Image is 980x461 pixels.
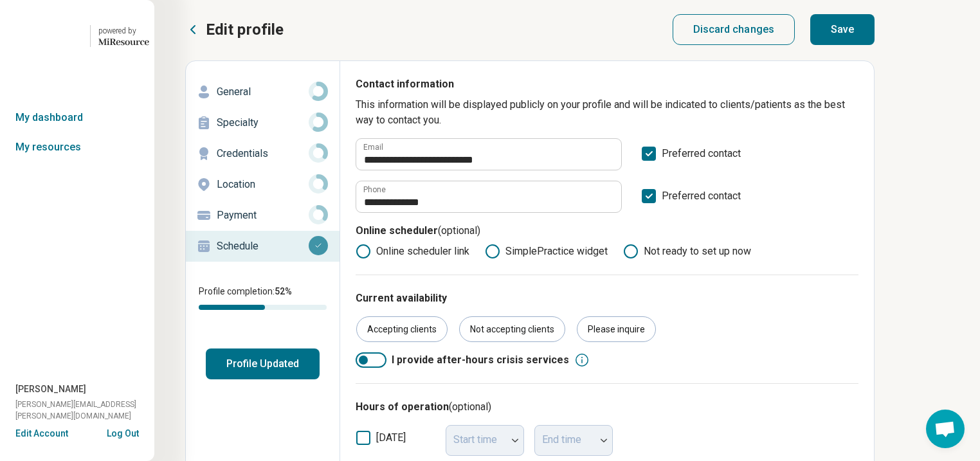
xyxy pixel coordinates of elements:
[217,115,309,131] p: Specialty
[186,169,340,200] a: Location
[206,19,284,40] p: Edit profile
[438,224,480,237] span: (optional)
[186,107,340,138] a: Specialty
[356,316,448,342] div: Accepting clients
[673,14,795,45] button: Discard changes
[217,84,309,100] p: General
[217,146,309,161] p: Credentials
[217,177,309,192] p: Location
[662,146,741,170] span: Preferred contact
[275,286,292,296] span: 52 %
[107,427,139,437] button: Log Out
[185,19,284,40] button: Edit profile
[376,431,406,444] span: [DATE]
[810,14,875,45] button: Save
[206,348,320,379] button: Profile Updated
[356,223,858,244] p: Online scheduler
[15,427,68,440] button: Edit Account
[363,186,386,194] label: Phone
[623,244,751,259] label: Not ready to set up now
[199,305,327,310] div: Profile completion
[217,208,309,223] p: Payment
[98,25,149,37] div: powered by
[186,231,340,262] a: Schedule
[356,291,858,306] p: Current availability
[15,383,86,396] span: [PERSON_NAME]
[5,21,149,51] a: Geode Healthpowered by
[356,244,469,259] label: Online scheduler link
[186,277,340,318] div: Profile completion:
[186,77,340,107] a: General
[449,401,491,413] span: (optional)
[186,200,340,231] a: Payment
[15,399,154,422] span: [PERSON_NAME][EMAIL_ADDRESS][PERSON_NAME][DOMAIN_NAME]
[186,138,340,169] a: Credentials
[485,244,608,259] label: SimplePractice widget
[926,410,965,448] div: Open chat
[392,352,569,368] span: I provide after-hours crisis services
[5,21,82,51] img: Geode Health
[459,316,565,342] div: Not accepting clients
[577,316,656,342] div: Please inquire
[356,97,858,128] p: This information will be displayed publicly on your profile and will be indicated to clients/pati...
[363,143,383,151] label: Email
[356,399,858,415] h3: Hours of operation
[217,239,309,254] p: Schedule
[356,77,858,97] p: Contact information
[662,188,741,213] span: Preferred contact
